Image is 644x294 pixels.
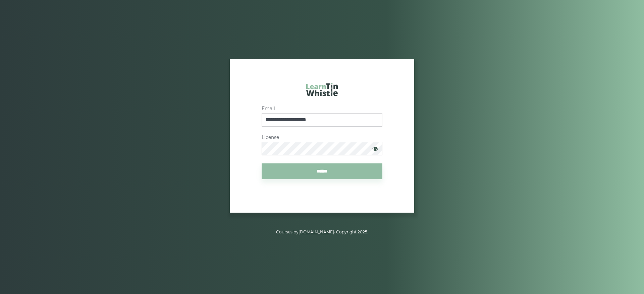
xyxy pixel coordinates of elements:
[299,229,334,234] a: [DOMAIN_NAME]
[306,83,338,96] img: LearnTinWhistle.com
[262,106,382,112] label: Email
[262,135,382,140] label: License
[133,229,511,235] p: Courses by · Copyright 2025.
[306,83,338,99] a: LearnTinWhistle.com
